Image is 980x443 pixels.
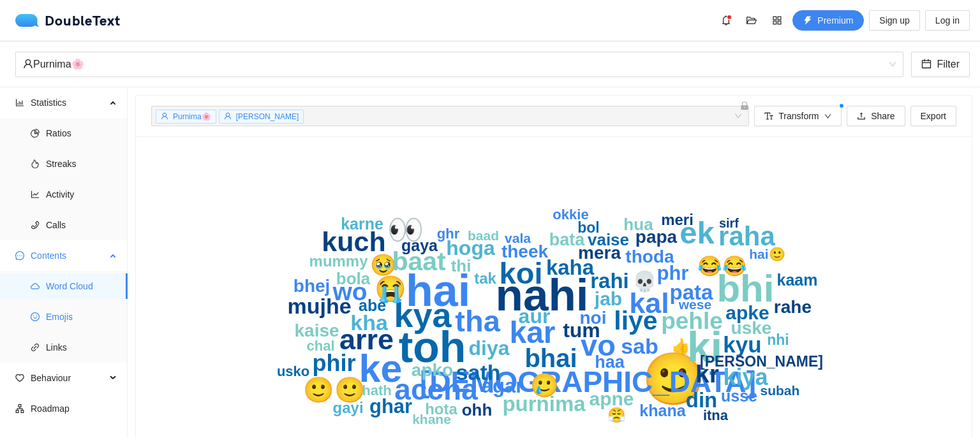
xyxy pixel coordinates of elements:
text: kya [394,296,452,334]
span: smile [31,312,40,321]
button: thunderboltPremium [792,10,864,31]
text: vaise [588,230,629,249]
span: Log in [935,13,960,27]
text: kuch [322,226,385,257]
text: kha [350,310,389,335]
button: uploadShare [847,106,905,126]
text: itna [703,407,729,423]
text: bhai [524,344,577,372]
text: haa [595,352,625,372]
span: user [23,59,33,69]
text: abe [359,296,386,314]
text: agar [482,375,523,397]
text: nahi [496,270,589,320]
text: arre [339,323,394,356]
text: karne [341,215,383,233]
text: vala [505,231,531,245]
text: 👍 [672,337,690,355]
text: 🥹 [370,252,397,278]
text: sirf [719,216,739,230]
text: ohh [462,400,493,419]
text: bhej [293,276,330,296]
text: baat [392,247,446,276]
button: bell [716,10,736,31]
text: kaam [777,271,818,289]
text: tha [455,304,500,338]
text: kaise [295,321,339,340]
text: 🙂🙂 [303,375,366,405]
span: Premium [817,13,853,27]
text: koi [500,256,543,290]
img: logo [15,14,45,27]
span: pie-chart [31,129,40,138]
text: liye [614,306,657,335]
div: DoubleText [15,14,121,27]
span: user [224,112,232,120]
text: bata [549,230,586,249]
button: font-sizeTransformdown [754,106,842,126]
text: hai🙂 [749,246,785,263]
span: folder-open [742,15,761,25]
text: jab [594,288,622,309]
text: tak [474,270,496,287]
text: apko [412,360,453,380]
text: [PERSON_NAME] [700,353,823,370]
a: logoDoubleText [15,14,121,27]
text: usse [721,387,757,405]
span: Activity [46,182,117,207]
text: kr [695,360,719,388]
text: theek [501,242,549,261]
span: heart [15,374,24,382]
button: Log in [925,10,970,31]
span: Share [871,109,895,123]
span: Word Cloud [46,273,117,299]
span: Sign up [879,13,909,27]
text: raha [718,221,775,251]
text: mummy [309,252,369,270]
text: 😤 [607,406,626,424]
span: Ratios [46,120,117,146]
span: Links [46,335,117,360]
text: 😂😂 [698,254,748,278]
span: Emojis [46,304,117,330]
span: Calls [46,212,117,238]
text: ki [687,323,722,370]
text: vo [581,328,616,362]
button: calendarFilter [911,52,970,77]
text: purnima [503,392,586,416]
span: user [161,112,168,120]
text: khana [639,402,686,419]
text: okkie [553,207,588,222]
span: Streaks [46,151,117,177]
span: cloud [31,282,40,291]
button: folder-open [741,10,762,31]
text: kar [510,316,556,349]
span: Behaviour [31,365,106,391]
text: gaya [401,236,438,254]
text: phr [657,262,689,284]
text: thi [451,256,471,275]
text: [DEMOGRAPHIC_DATA] [420,365,756,398]
text: chal [307,338,335,354]
text: rahe [774,297,812,317]
span: phone [31,221,40,229]
text: rahi [590,269,629,293]
text: apne [590,388,634,409]
text: hai [406,266,470,316]
text: gayi [333,399,364,416]
text: bhi [717,267,775,310]
text: sab [621,334,658,358]
span: Transform [778,109,819,123]
text: thoda [625,247,674,266]
span: appstore [768,15,787,25]
text: papa [635,227,678,247]
span: Statistics [31,90,106,115]
span: Roadmap [31,396,117,421]
text: phir [313,350,356,376]
text: wo [332,278,367,305]
text: 😭 [375,273,406,304]
span: lock [740,101,749,110]
span: upload [857,112,866,122]
text: nhi [767,331,789,348]
text: noi [580,308,607,328]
